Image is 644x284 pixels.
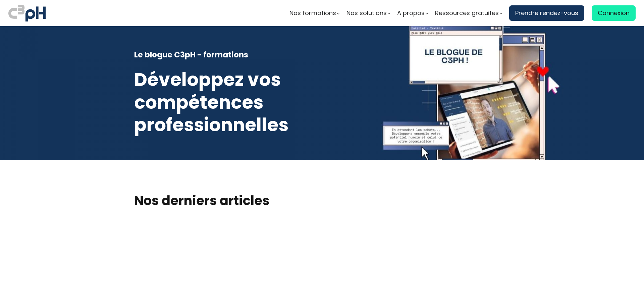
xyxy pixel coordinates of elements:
[515,8,578,18] span: Prendre rendez-vous
[134,50,311,60] h2: Le blogue C3pH - formations
[346,8,387,18] span: Nos solutions
[509,5,584,21] a: Prendre rendez-vous
[8,3,46,23] img: logo C3PH
[134,192,510,209] h2: Nos derniers articles
[592,5,636,21] a: Connexion
[435,8,499,18] span: Ressources gratuites
[397,8,425,18] span: A propos
[134,68,311,137] h1: Développez vos compétences professionnelles
[598,8,630,18] span: Connexion
[289,8,336,18] span: Nos formations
